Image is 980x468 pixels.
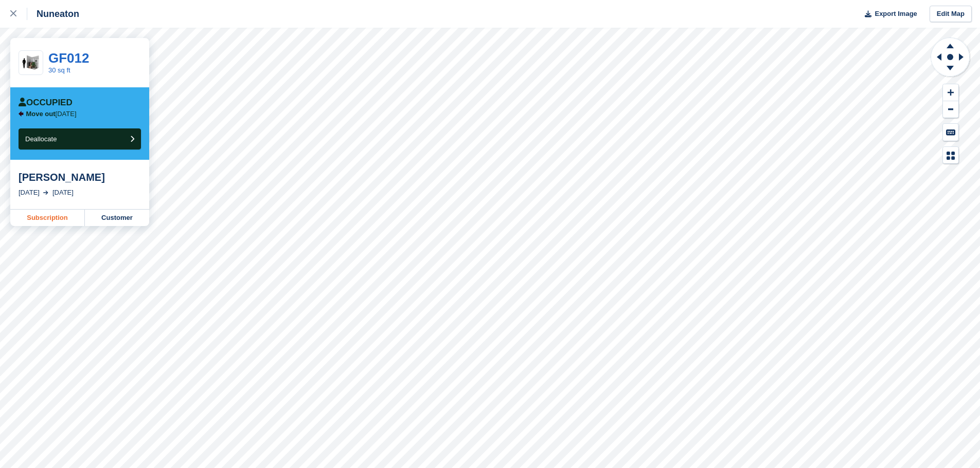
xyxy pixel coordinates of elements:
[859,6,917,23] button: Export Image
[26,110,56,118] span: Move out
[19,171,141,183] div: [PERSON_NAME]
[875,9,917,19] span: Export Image
[19,111,24,117] img: arrow-left-icn-90495f2de72eb5bd0bd1c3c35deca35cc13f817d75bef06ecd7c0b315636ce7e.svg
[26,110,77,118] p: [DATE]
[19,98,73,108] div: Occupied
[43,191,48,195] img: arrow-right-light-icn-cde0832a797a2874e46488d9cf13f60e5c3a73dbe684e267c42b8395dfbc2abf.svg
[19,54,43,72] img: 30-sqft-unit.jpg
[943,147,958,164] button: Map Legend
[27,8,79,20] div: Nuneaton
[48,50,90,66] a: GF012
[52,188,74,198] div: [DATE]
[19,128,141,149] button: Deallocate
[10,210,85,226] a: Subscription
[943,84,958,101] button: Zoom In
[943,101,958,118] button: Zoom Out
[85,210,149,226] a: Customer
[25,135,57,143] span: Deallocate
[19,188,40,198] div: [DATE]
[930,6,972,23] a: Edit Map
[943,124,958,141] button: Keyboard Shortcuts
[48,66,70,74] a: 30 sq ft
